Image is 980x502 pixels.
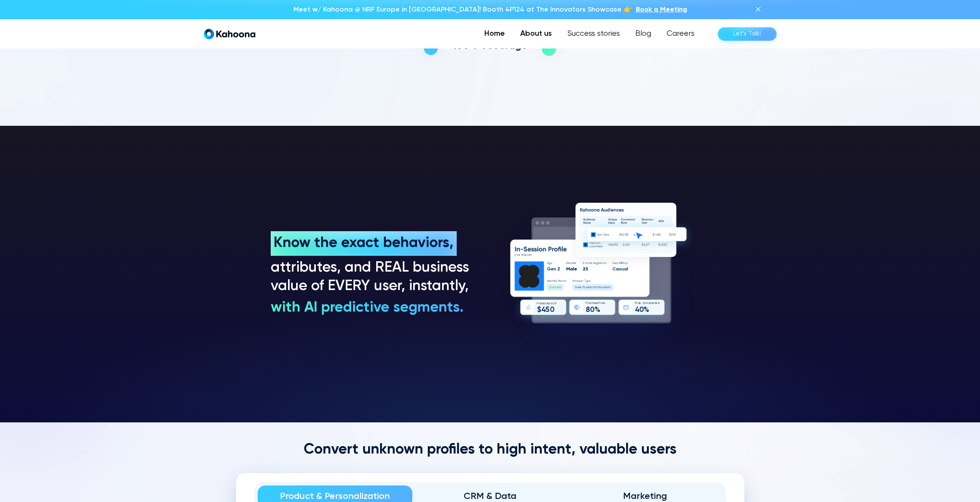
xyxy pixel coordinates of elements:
[587,302,589,305] text: u
[592,286,593,289] text: t
[590,302,591,305] text: c
[548,302,550,305] text: d
[635,307,644,314] g: 40
[583,267,585,272] text: 2
[649,302,651,305] text: b
[521,41,528,51] text: e
[605,302,606,305] text: .
[590,307,595,314] text: 0
[554,286,556,289] text: c
[594,307,600,314] g: %
[651,302,653,305] text: s
[584,286,585,289] text: r
[544,302,545,305] text: c
[635,302,659,305] g: Prob. to Subscribe
[555,302,557,305] text: V
[659,26,702,42] a: Careers
[556,286,559,289] text: e
[456,41,463,51] text: 0
[642,302,643,305] text: t
[624,267,627,272] text: a
[527,254,529,257] text: 5
[596,302,598,305] text: e
[646,302,648,305] text: S
[557,267,560,272] text: Z
[204,28,255,40] a: home
[596,286,598,289] text: n
[639,302,641,305] text: b
[274,234,457,253] h3: Know the exact behaviors,
[541,307,546,314] text: 4
[595,302,596,305] text: s
[487,41,493,51] text: o
[541,307,554,314] g: 450
[480,41,487,51] text: C
[452,41,528,51] g: 100% Coverage
[452,41,456,51] text: 1
[627,267,628,272] text: l
[589,286,590,289] text: u
[499,41,505,51] text: e
[513,26,560,42] a: About us
[509,41,515,51] text: a
[560,26,628,42] a: Success stories
[598,286,599,289] text: t
[514,254,532,257] g: User #48,520
[560,286,561,289] text: s
[518,254,520,257] text: e
[586,302,606,305] g: Purchase Prob.
[718,27,777,41] a: Let’s Talk!
[570,267,573,272] text: a
[552,302,554,305] text: O
[594,286,596,289] text: E
[637,302,637,305] text: r
[658,302,660,305] text: e
[648,302,649,305] text: u
[537,306,541,314] text: $
[635,302,636,305] text: P
[526,254,527,257] text: ,
[236,441,744,459] h2: Convert unknown profiles to high intent, valuable users
[621,267,623,272] text: u
[541,302,543,305] text: d
[586,302,587,305] text: P
[505,41,509,51] text: r
[538,302,539,305] text: r
[558,286,560,289] text: s
[582,286,584,289] text: P
[641,302,642,305] text: .
[583,267,588,272] g: 23
[587,286,589,289] text: d
[537,302,538,305] text: P
[469,41,477,51] text: %
[643,302,645,305] text: o
[602,286,604,289] text: s
[636,6,687,13] span: Book a Meeting
[643,307,649,314] text: %
[577,286,580,289] text: e
[606,286,608,289] text: s
[575,286,577,289] text: N
[656,302,657,305] text: b
[530,254,532,257] text: 0
[601,302,603,305] text: o
[551,286,553,289] text: u
[612,267,616,272] text: C
[537,302,557,305] g: Predicted AOV
[463,41,469,51] text: 0
[619,267,621,272] text: s
[546,267,551,272] text: G
[608,286,609,289] text: t
[616,267,619,272] text: a
[579,286,581,289] text: w
[523,254,525,257] text: 4
[516,254,518,257] text: s
[628,26,659,42] a: Blog
[635,307,640,314] text: 4
[477,26,513,42] a: Home
[653,302,654,305] text: c
[546,267,560,272] g: Gen Z
[545,302,546,305] text: t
